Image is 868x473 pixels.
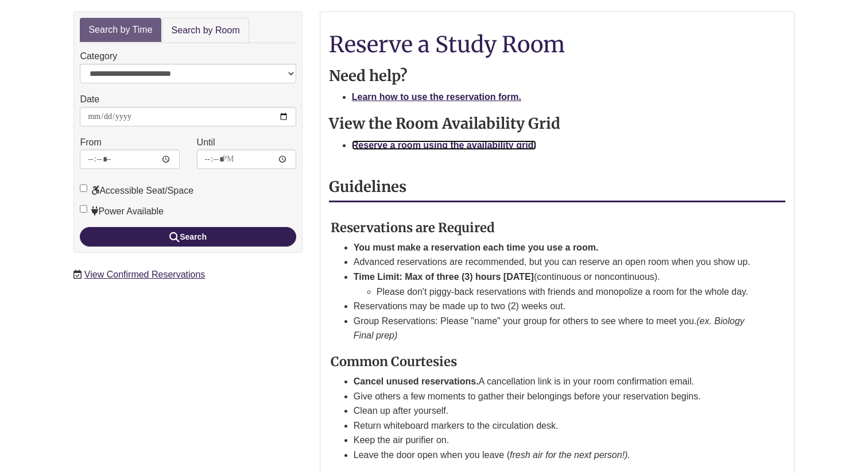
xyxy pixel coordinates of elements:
a: Reserve a room using the availability grid. [352,140,536,150]
li: Group Reservations: Please "name" your group for others to see where to meet you. [354,314,758,343]
label: From [80,135,101,150]
label: Power Available [80,204,164,219]
h1: Reserve a Study Room [329,32,785,56]
li: Return whiteboard markers to the circulation desk. [354,418,758,433]
li: (continuous or noncontinuous). [354,270,758,299]
li: Reservations may be made up to two (2) weeks out. [354,299,758,314]
a: Search by Time [80,18,161,43]
li: Advanced reservations are recommended, but you can reserve an open room when you show up. [354,255,758,270]
li: Keep the air purifier on. [354,433,758,448]
label: Accessible Seat/Space [80,183,193,198]
strong: Cancel unused reservations. [354,376,479,386]
li: A cancellation link is in your room confirmation email. [354,374,758,389]
strong: Common Courtesies [331,353,457,370]
em: fresh air for the next person!). [510,450,630,460]
strong: Guidelines [329,178,406,196]
li: Give others a few moments to gather their belongings before your reservation begins. [354,389,758,404]
li: Clean up after yourself. [354,403,758,418]
strong: You must make a reservation each time you use a room. [354,243,599,252]
button: Search [80,227,296,247]
a: View Confirmed Reservations [84,270,205,279]
a: Search by Room [162,18,249,44]
strong: Need help? [329,67,408,85]
label: Category [80,49,117,64]
label: Date [80,92,99,107]
li: Leave the door open when you leave ( [354,448,758,463]
label: Until [197,135,215,150]
input: Power Available [80,205,87,213]
strong: Reservations are Required [331,220,495,236]
li: Please don't piggy-back reservations with friends and monopolize a room for the whole day. [377,284,758,299]
em: (ex. Biology Final prep) [354,316,745,341]
strong: Time Limit: Max of three (3) hours [DATE] [354,272,534,282]
a: Learn how to use the reservation form. [352,92,521,102]
strong: View the Room Availability Grid [329,114,560,133]
input: Accessible Seat/Space [80,184,87,192]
